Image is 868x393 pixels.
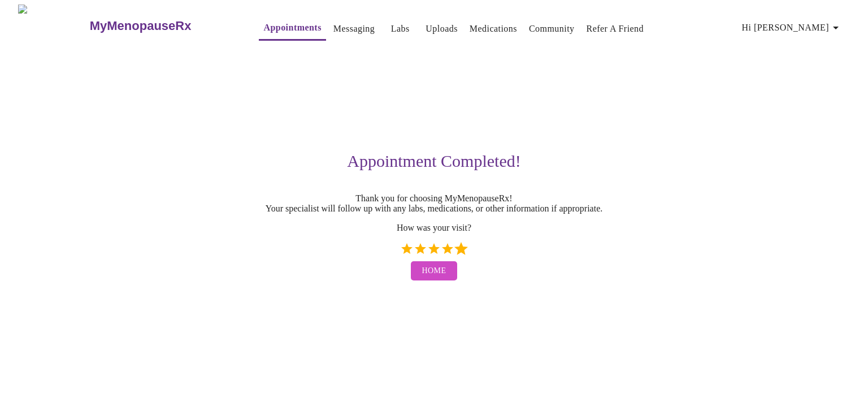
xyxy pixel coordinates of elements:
[529,21,575,37] a: Community
[259,16,325,41] button: Appointments
[524,18,579,40] button: Community
[422,264,446,278] span: Home
[18,5,88,47] img: MyMenopauseRx Logo
[465,18,522,40] button: Medications
[421,18,462,40] button: Uploads
[263,20,321,36] a: Appointments
[411,261,458,281] button: Home
[408,256,461,287] a: Home
[582,18,649,40] button: Refer a Friend
[382,18,418,40] button: Labs
[90,19,192,33] h3: MyMenopauseRx
[333,21,375,37] a: Messaging
[86,193,782,214] p: Thank you for choosing MyMenopauseRx! Your specialist will follow up with any labs, medications, ...
[86,152,782,171] h3: Appointment Completed!
[426,21,458,37] a: Uploads
[329,18,379,40] button: Messaging
[587,21,644,37] a: Refer a Friend
[86,223,782,233] p: How was your visit?
[391,21,410,37] a: Labs
[88,6,236,46] a: MyMenopauseRx
[742,20,843,36] span: Hi [PERSON_NAME]
[470,21,517,37] a: Medications
[737,16,847,39] button: Hi [PERSON_NAME]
